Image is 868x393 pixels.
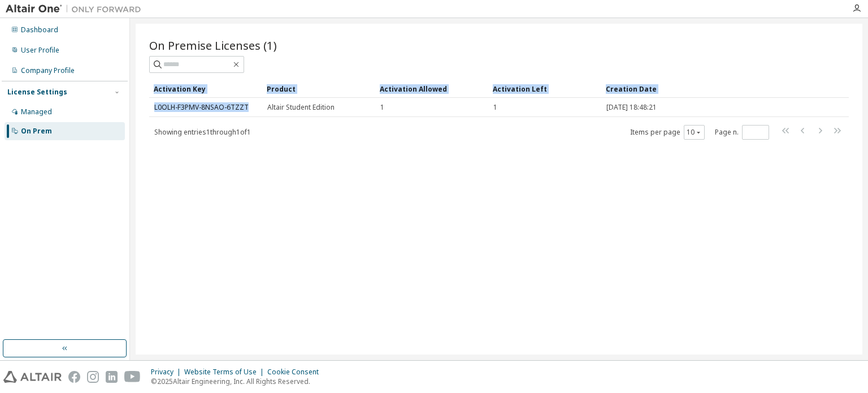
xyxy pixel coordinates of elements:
img: facebook.svg [68,371,80,383]
div: Dashboard [21,25,58,34]
a: L0OLH-F3PMV-8NSAO-6TZZT [154,102,249,112]
span: Page n. [715,125,769,140]
span: Altair Student Edition [267,103,335,112]
span: Showing entries 1 through 1 of 1 [154,127,251,137]
span: Items per page [630,125,705,140]
img: Altair One [6,3,147,15]
img: altair_logo.svg [3,371,62,383]
div: Activation Left [493,80,597,98]
img: linkedin.svg [106,371,118,383]
img: youtube.svg [124,371,141,383]
div: Creation Date [606,80,799,98]
div: Activation Key [154,80,258,98]
div: Cookie Consent [267,368,325,377]
span: [DATE] 18:48:21 [606,103,657,112]
div: License Settings [7,88,67,97]
button: 10 [687,128,702,137]
span: On Premise Licenses (1) [149,37,277,53]
div: Activation Allowed [380,80,484,98]
img: instagram.svg [87,371,99,383]
div: Managed [21,107,52,116]
div: Website Terms of Use [184,368,267,377]
span: 1 [493,103,497,112]
div: User Profile [21,46,59,55]
p: © 2025 Altair Engineering, Inc. All Rights Reserved. [151,377,325,386]
span: 1 [380,103,384,112]
div: Privacy [151,368,184,377]
div: On Prem [21,127,52,136]
div: Company Profile [21,66,75,75]
div: Product [267,80,371,98]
